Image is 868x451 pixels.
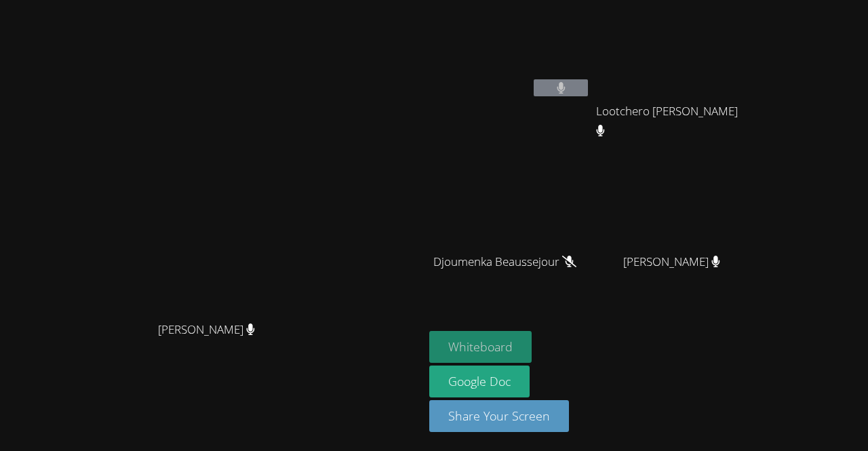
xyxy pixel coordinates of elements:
button: Whiteboard [429,331,532,363]
span: [PERSON_NAME] [623,252,720,272]
span: Djoumenka Beaussejour [433,252,576,272]
span: Lootchero [PERSON_NAME] [596,102,747,141]
span: [PERSON_NAME] [158,320,255,340]
a: Google Doc [429,366,530,397]
button: Share Your Screen [429,400,569,432]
